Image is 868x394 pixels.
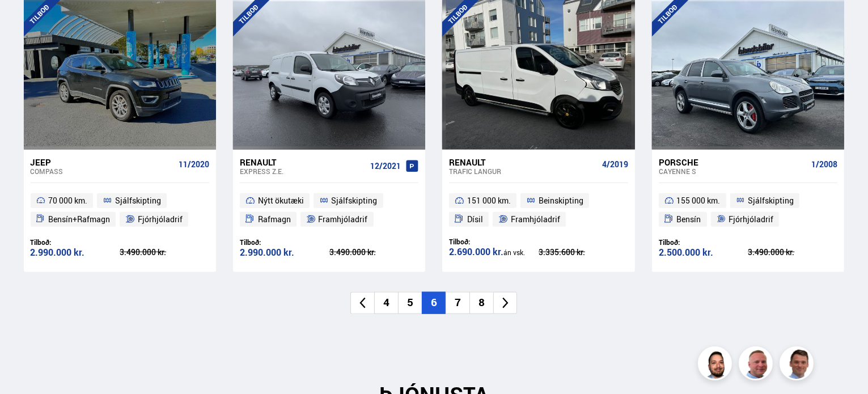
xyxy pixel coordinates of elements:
div: 2.500.000 kr. [659,248,748,257]
div: Compass [31,167,174,175]
span: 70 000 km. [48,194,87,207]
div: 3.490.000 kr. [120,248,209,256]
span: Rafmagn [258,213,291,226]
span: án vsk. [503,248,525,257]
span: 151 000 km. [467,194,511,207]
a: Renault Trafic LANGUR 4/2019 151 000 km. Beinskipting Dísil Framhjóladrif Tilboð: 2.690.000 kr.án... [442,150,634,272]
span: Sjálfskipting [748,194,794,207]
span: 1/2008 [811,160,837,169]
img: siFngHWaQ9KaOqBr.png [740,348,774,382]
div: 2.990.000 kr. [31,248,120,257]
a: Jeep Compass 11/2020 70 000 km. Sjálfskipting Bensín+Rafmagn Fjórhjóladrif Tilboð: 2.990.000 kr. ... [24,150,216,272]
span: Bensín+Rafmagn [48,213,110,226]
img: nhp88E3Fdnt1Opn2.png [700,348,734,382]
img: FbJEzSuNWCJXmdc-.webp [781,348,815,382]
span: 155 000 km. [677,194,721,207]
div: Jeep [31,157,174,167]
span: Fjórhjóladrif [729,213,773,226]
div: Trafic LANGUR [449,167,597,175]
div: Tilboð: [240,238,329,247]
span: Nýtt ökutæki [258,194,304,207]
button: Opna LiveChat spjallviðmót [9,5,43,39]
li: 5 [398,292,422,314]
div: Tilboð: [449,238,539,246]
div: 2.990.000 kr. [240,248,329,257]
div: Tilboð: [31,238,120,247]
div: Tilboð: [659,238,748,247]
span: Sjálfskipting [115,194,161,207]
span: Framhjóladrif [511,213,560,226]
div: Renault [240,157,366,167]
div: 2.690.000 kr. [449,247,539,257]
li: 4 [374,292,398,314]
div: Express Z.E. [240,167,366,175]
li: 6 [422,292,446,314]
div: Porsche [659,157,807,167]
span: Framhjóladrif [319,213,368,226]
div: 3.490.000 kr. [329,248,419,256]
a: Renault Express Z.E. 12/2021 Nýtt ökutæki Sjálfskipting Rafmagn Framhjóladrif Tilboð: 2.990.000 k... [233,150,425,272]
span: 4/2019 [602,160,628,169]
span: Dísil [467,213,483,226]
a: Porsche Cayenne S 1/2008 155 000 km. Sjálfskipting Bensín Fjórhjóladrif Tilboð: 2.500.000 kr. 3.4... [652,150,844,272]
div: 3.335.600 kr. [539,248,628,256]
span: Bensín [677,213,701,226]
span: Sjálfskipting [332,194,378,207]
span: Beinskipting [539,194,583,207]
li: 8 [469,292,493,314]
span: 12/2021 [370,162,401,171]
div: 3.490.000 kr. [748,248,837,256]
span: 11/2020 [179,160,209,169]
div: Renault [449,157,597,167]
div: Cayenne S [659,167,807,175]
li: 7 [446,292,469,314]
span: Fjórhjóladrif [138,213,183,226]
